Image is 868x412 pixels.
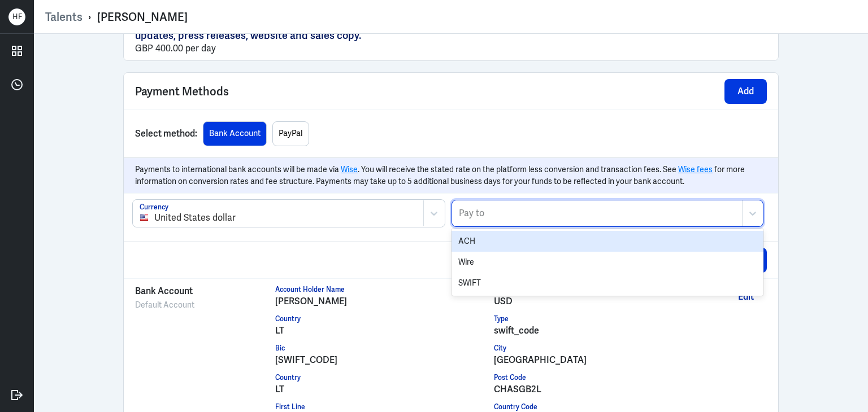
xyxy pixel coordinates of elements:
[275,372,494,383] div: Country
[275,383,494,396] div: LT
[135,284,230,298] p: Bank Account
[341,164,358,174] a: Wise
[203,121,267,146] button: Bank Account
[275,284,494,295] div: Account Holder Name
[494,343,713,353] div: City
[452,273,763,293] div: SWIFT
[275,295,494,308] div: [PERSON_NAME]
[494,372,713,383] div: Post Code
[275,314,494,324] div: Country
[275,402,494,412] div: First Line
[272,121,309,146] button: PayPal
[275,353,494,367] div: [SWIFT_CODE]
[494,353,713,367] div: [GEOGRAPHIC_DATA]
[724,79,767,104] button: Add
[83,10,97,24] p: ›
[494,295,713,308] div: USD
[135,127,197,141] p: Select method:
[494,402,713,412] div: Country Code
[452,231,763,252] div: ACH
[494,314,713,324] div: Type
[452,252,763,273] div: Wire
[45,10,83,24] a: Talents
[494,324,713,338] div: swift_code
[8,8,25,25] div: H F
[135,42,424,55] div: GBP 400.00 per day
[494,383,713,396] div: CHASGB2L
[135,83,229,100] span: Payment Methods
[678,164,713,174] a: Wise fees
[724,284,767,309] button: Edit
[275,343,494,353] div: Bic
[97,10,188,24] div: [PERSON_NAME]
[135,300,194,310] span: Default Account
[275,324,494,338] div: LT
[124,157,778,193] div: Payments to international bank accounts will be made via . You will receive the stated rate on th...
